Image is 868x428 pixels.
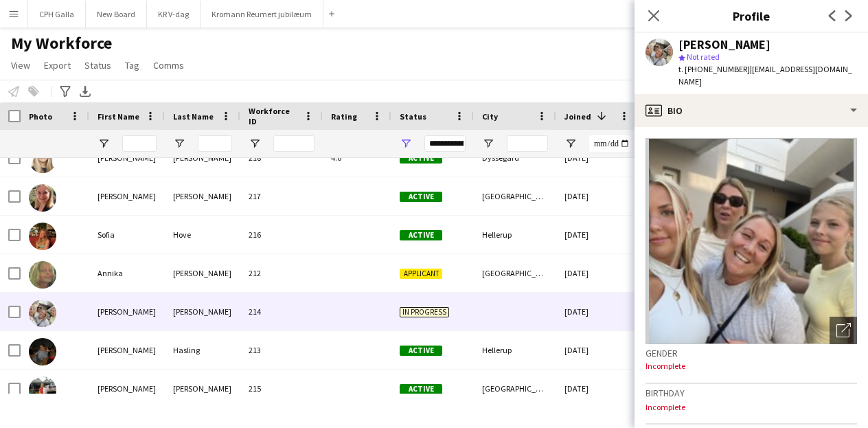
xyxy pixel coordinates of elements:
[556,370,639,407] div: [DATE]
[173,137,185,150] button: Open Filter Menu
[89,216,165,254] div: Sofia
[29,261,56,289] img: Annika Kragh
[240,293,323,330] div: 214
[29,376,56,404] img: Mathilde Vesth Andersen
[89,293,165,330] div: [PERSON_NAME]
[122,135,157,152] input: First Name Filter Input
[556,216,639,254] div: [DATE]
[89,177,165,215] div: [PERSON_NAME]
[400,307,449,317] span: In progress
[84,59,111,71] span: Status
[482,137,494,150] button: Open Filter Menu
[556,293,639,330] div: [DATE]
[646,402,857,412] p: Incomplete
[29,146,56,173] img: Noelle Holst
[198,135,232,152] input: Last Name Filter Input
[589,135,630,152] input: Joined Filter Input
[400,192,442,202] span: Active
[474,177,556,215] div: [GEOGRAPHIC_DATA]
[29,338,56,365] img: Lucas Hasling
[556,139,639,177] div: [DATE]
[38,56,76,74] a: Export
[687,52,720,62] span: Not rated
[57,83,73,100] app-action-btn: Advanced filters
[165,370,240,407] div: [PERSON_NAME]
[249,106,298,126] span: Workforce ID
[165,254,240,292] div: [PERSON_NAME]
[165,331,240,369] div: Hasling
[29,184,56,212] img: Silja Weigelt Jensen
[556,177,639,215] div: [DATE]
[11,33,112,54] span: My Workforce
[165,139,240,177] div: [PERSON_NAME]
[474,370,556,407] div: [GEOGRAPHIC_DATA]
[678,64,750,74] span: t. [PHONE_NUMBER]
[400,269,442,279] span: Applicant
[482,111,498,122] span: City
[98,111,139,122] span: First Name
[400,111,426,122] span: Status
[44,59,71,71] span: Export
[400,384,442,394] span: Active
[89,370,165,407] div: [PERSON_NAME]
[5,56,36,74] a: View
[331,111,357,122] span: Rating
[147,1,201,27] button: KR V-dag
[98,137,110,150] button: Open Filter Menu
[89,254,165,292] div: Annika
[474,254,556,292] div: [GEOGRAPHIC_DATA]
[28,1,86,27] button: CPH Galla
[646,138,857,344] img: Crew avatar or photo
[119,56,145,74] a: Tag
[240,177,323,215] div: 217
[646,361,685,371] span: Incomplete
[556,331,639,369] div: [DATE]
[173,111,214,122] span: Last Name
[89,139,165,177] div: [PERSON_NAME]
[153,59,184,71] span: Comms
[240,216,323,254] div: 216
[240,254,323,292] div: 212
[556,254,639,292] div: [DATE]
[29,223,56,250] img: Sofia Hove
[125,59,139,71] span: Tag
[474,139,556,177] div: Dyssegård
[11,59,30,71] span: View
[89,331,165,369] div: [PERSON_NAME]
[507,135,548,152] input: City Filter Input
[165,293,240,330] div: [PERSON_NAME]
[400,230,442,240] span: Active
[474,216,556,254] div: Hellerup
[273,135,315,152] input: Workforce ID Filter Input
[646,347,857,359] h3: Gender
[678,38,770,51] div: [PERSON_NAME]
[830,317,857,344] div: Open photos pop-in
[240,139,323,177] div: 218
[474,331,556,369] div: Hellerup
[240,331,323,369] div: 213
[165,216,240,254] div: Hove
[29,111,52,122] span: Photo
[564,137,577,150] button: Open Filter Menu
[249,137,261,150] button: Open Filter Menu
[635,7,868,25] h3: Profile
[678,64,852,87] span: | [EMAIL_ADDRESS][DOMAIN_NAME]
[400,346,442,356] span: Active
[646,387,857,399] h3: Birthday
[635,94,868,127] div: Bio
[148,56,190,74] a: Comms
[77,83,93,100] app-action-btn: Export XLSX
[165,177,240,215] div: [PERSON_NAME]
[201,1,323,27] button: Kromann Reumert jubilæum
[400,153,442,164] span: Active
[400,137,412,150] button: Open Filter Menu
[564,111,591,122] span: Joined
[29,300,56,327] img: Ida Friedrichsen
[323,139,391,177] div: 4.0
[79,56,117,74] a: Status
[86,1,147,27] button: New Board
[240,370,323,407] div: 215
